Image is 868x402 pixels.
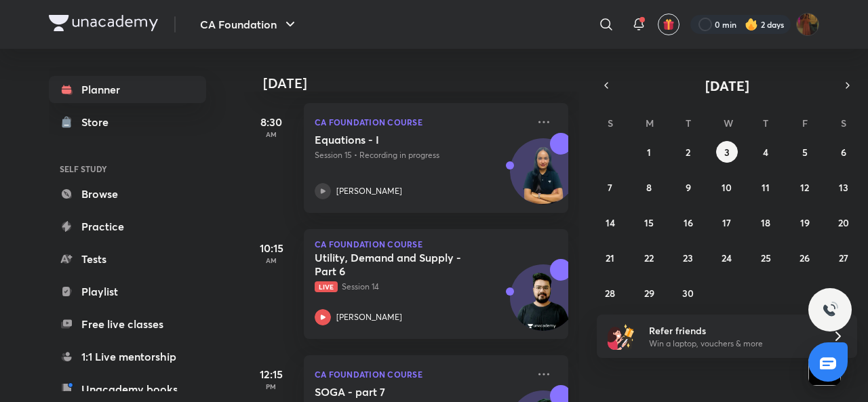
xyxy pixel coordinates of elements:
abbr: September 7, 2025 [608,181,612,194]
button: September 17, 2025 [716,212,738,233]
abbr: September 26, 2025 [800,252,810,264]
abbr: September 15, 2025 [644,216,654,229]
a: 1:1 Live mentorship [49,343,206,370]
abbr: September 12, 2025 [800,181,809,194]
button: September 16, 2025 [677,212,699,233]
img: avatar [663,18,675,31]
abbr: September 22, 2025 [644,252,654,264]
button: September 30, 2025 [677,282,699,304]
button: September 26, 2025 [794,247,816,268]
span: Live [315,281,338,292]
button: September 3, 2025 [716,141,738,163]
h5: Equations - I [315,133,484,146]
a: Planner [49,76,206,103]
abbr: September 24, 2025 [722,252,732,264]
button: September 13, 2025 [833,176,854,198]
abbr: September 25, 2025 [761,252,771,264]
button: September 1, 2025 [638,141,660,163]
button: September 4, 2025 [755,141,776,163]
p: CA Foundation Course [315,114,528,130]
button: September 27, 2025 [833,247,854,268]
abbr: September 28, 2025 [605,287,615,300]
button: September 18, 2025 [755,212,776,233]
p: Session 14 [315,281,528,293]
img: Company Logo [49,15,158,31]
a: Free live classes [49,310,206,338]
p: AM [244,130,298,138]
abbr: September 18, 2025 [761,216,770,229]
abbr: September 23, 2025 [683,252,693,264]
button: September 25, 2025 [755,247,776,268]
img: streak [745,18,758,31]
abbr: Sunday [608,117,613,129]
button: September 20, 2025 [833,212,854,233]
abbr: September 21, 2025 [606,252,614,264]
button: September 21, 2025 [599,247,621,268]
abbr: Wednesday [724,117,733,129]
img: ttu [822,302,838,318]
a: Tests [49,245,206,273]
abbr: September 5, 2025 [802,146,808,159]
button: September 23, 2025 [677,247,699,268]
abbr: September 1, 2025 [647,146,651,159]
h5: 12:15 [244,366,298,382]
p: Win a laptop, vouchers & more [649,338,816,350]
button: September 10, 2025 [716,176,738,198]
button: September 6, 2025 [833,141,854,163]
h6: SELF STUDY [49,157,206,180]
p: CA Foundation Course [315,366,528,382]
abbr: September 9, 2025 [686,181,691,194]
h5: SOGA - part 7 [315,385,484,399]
button: September 29, 2025 [638,282,660,304]
button: September 12, 2025 [794,176,816,198]
button: September 19, 2025 [794,212,816,233]
a: Company Logo [49,15,158,35]
button: September 28, 2025 [599,282,621,304]
abbr: September 16, 2025 [684,216,693,229]
img: Avatar [511,272,576,337]
abbr: September 20, 2025 [838,216,849,229]
button: September 11, 2025 [755,176,776,198]
h5: 10:15 [244,240,298,256]
button: avatar [658,14,679,35]
button: [DATE] [616,76,838,95]
abbr: September 6, 2025 [841,146,846,159]
abbr: Tuesday [686,117,691,129]
h5: 8:30 [244,114,298,130]
h5: Utility, Demand and Supply - Part 6 [315,251,484,278]
span: [DATE] [705,77,749,95]
p: PM [244,382,298,390]
abbr: September 8, 2025 [646,181,652,194]
button: September 7, 2025 [599,176,621,198]
abbr: Saturday [841,117,846,129]
h6: Refer friends [649,323,816,338]
img: referral [608,323,635,350]
button: September 14, 2025 [599,212,621,233]
button: CA Foundation [192,11,307,38]
abbr: Friday [802,117,808,129]
abbr: Monday [646,117,654,129]
a: Practice [49,213,206,240]
a: Playlist [49,278,206,305]
abbr: September 30, 2025 [682,287,694,300]
button: September 15, 2025 [638,212,660,233]
div: Store [81,114,117,130]
img: Avatar [511,146,576,211]
abbr: Thursday [763,117,768,129]
abbr: September 19, 2025 [800,216,810,229]
p: Session 15 • Recording in progress [315,149,528,161]
abbr: September 29, 2025 [644,287,654,300]
abbr: September 2, 2025 [686,146,690,159]
abbr: September 27, 2025 [839,252,848,264]
a: Browse [49,180,206,207]
abbr: September 4, 2025 [763,146,768,159]
img: gungun Raj [796,13,819,36]
abbr: September 10, 2025 [722,181,732,194]
button: September 24, 2025 [716,247,738,268]
button: September 8, 2025 [638,176,660,198]
button: September 9, 2025 [677,176,699,198]
p: CA Foundation Course [315,240,557,248]
h4: [DATE] [263,75,582,92]
button: September 2, 2025 [677,141,699,163]
p: [PERSON_NAME] [336,185,402,197]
